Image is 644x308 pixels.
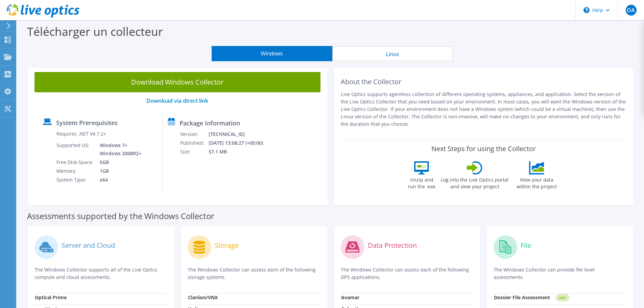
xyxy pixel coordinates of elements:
[368,242,417,249] label: Data Protection
[494,294,550,301] strong: Dossier File Assessment
[188,266,320,281] p: The Windows Collector can assess each of the following storage systems.
[406,174,437,190] label: Unzip and run the .exe
[56,167,95,175] td: Memory:
[208,130,272,139] td: [TECHNICAL_ID]
[56,131,106,137] label: Requires .NET V4.7.2+
[95,141,143,158] td: Windows 7+ Windows 2008R2+
[180,139,208,147] td: Published:
[180,147,208,156] td: Size:
[341,266,474,281] p: The Windows Collector can assess each of the following DPS applications.
[95,175,143,184] td: x64
[494,266,626,281] p: The Windows Collector can provide file level assessments.
[521,242,531,249] label: File
[146,97,208,104] a: Download via direct link
[215,242,239,249] label: Storage
[95,167,143,175] td: 1GB
[208,147,272,156] td: 57.1 MB
[62,242,115,249] label: Server and Cloud
[332,46,453,61] button: Linux
[56,119,118,126] label: System Prerequisites
[27,213,214,219] label: Assessments supported by the Windows Collector
[626,5,637,16] span: OA
[56,175,95,184] td: System Type:
[35,294,67,301] strong: Optical Prime
[188,294,218,301] strong: Clariion/VNX
[34,72,320,92] a: Download Windows Collector
[431,145,536,153] label: Next Steps for using the Collector
[212,46,332,61] button: Windows
[341,91,627,128] p: Live Optics supports agentless collection of different operating systems, appliances, and applica...
[180,130,208,139] td: Version:
[341,78,627,86] h2: About the Collector
[27,24,163,39] label: Télécharger un collecteur
[440,174,509,190] label: Log into the Live Optics portal and view your project
[583,7,590,13] svg: \n
[95,158,143,167] td: 5GB
[56,141,95,158] td: Supported OS:
[208,139,272,147] td: [DATE] 13:08:27 (+00:00)
[56,158,95,167] td: Free Disk Space:
[512,174,561,190] label: View your data within the project
[559,296,566,300] tspan: NEW!
[341,294,359,301] strong: Avamar
[180,120,240,126] label: Package Information
[34,266,167,281] p: The Windows Collector supports all of the Live Optics compute and cloud assessments.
